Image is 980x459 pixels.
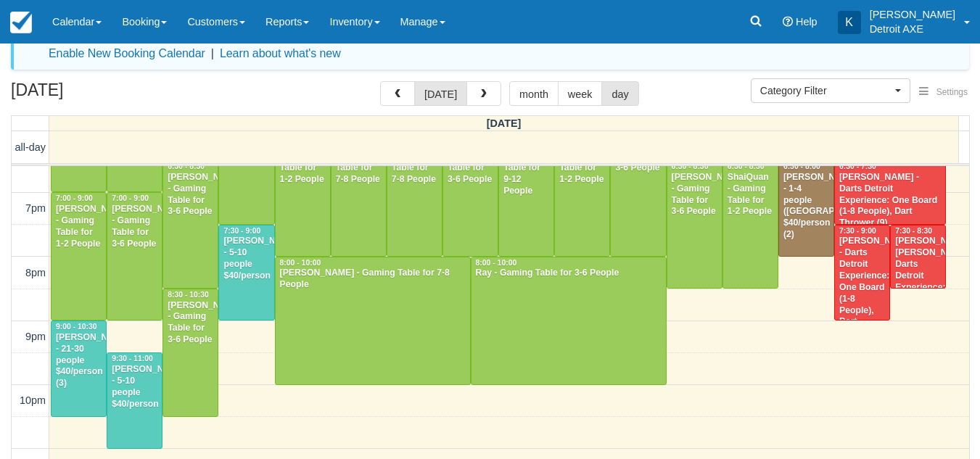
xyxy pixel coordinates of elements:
span: 6:30 - 7:30 [839,162,876,170]
a: [PERSON_NAME] - Gaming Table for 7-8 People [387,128,442,257]
div: [PERSON_NAME] - 5-10 people $40/person [223,236,270,282]
button: [DATE] [414,81,467,106]
div: [PERSON_NAME] - Gaming Table for 3-6 People [671,172,718,218]
a: 6:30 - 8:30[PERSON_NAME] - Gaming Table for 3-6 People [667,160,722,289]
span: 8:00 - 10:00 [280,259,321,267]
img: checkfront-main-nav-mini-logo.png [10,12,32,33]
a: [PERSON_NAME] - Gaming Table for 3-6 People [442,128,498,257]
a: 7:00 - 9:00[PERSON_NAME] - Gaming Table for 1-2 People [51,192,107,321]
div: [PERSON_NAME] - Gaming Table for 3-6 People [167,172,214,218]
div: [PERSON_NAME] - Gaming Table for 1-2 People [55,204,102,250]
p: Detroit AXE [870,22,955,36]
span: 9:30 - 11:00 [112,355,153,363]
div: ShaiQuan - Gaming Table for 1-2 People [727,172,774,218]
a: 9:00 - 10:30[PERSON_NAME] - 21-30 people $40/person (3) [51,321,107,417]
a: [PERSON_NAME] - Gaming Table for 1-2 People [554,128,610,257]
a: 8:00 - 10:00[PERSON_NAME] - Gaming Table for 7-8 People [275,257,471,385]
a: 7:30 - 9:00[PERSON_NAME] - 5-10 people $40/person [218,225,274,321]
button: Settings [910,82,976,103]
button: month [509,81,559,106]
i: Help [783,17,793,27]
a: 6:30 - 8:30ShaiQuan - Gaming Table for 1-2 People [722,160,778,289]
div: [PERSON_NAME] - 5-10 people $40/person [111,364,158,410]
button: day [601,81,638,106]
a: 7:30 - 9:00[PERSON_NAME] - Darts Detroit Experience: One Board (1-8 People), Dart Thrower (4) [834,225,890,321]
a: 6:30 - 7:30[PERSON_NAME] - Darts Detroit Experience: One Board (1-8 People), Dart Thrower (9) [834,160,946,224]
button: Category Filter [751,78,910,103]
a: Learn about what's new [220,47,341,59]
span: 7:00 - 9:00 [112,194,149,202]
span: 6:30 - 8:00 [783,162,820,170]
p: [PERSON_NAME] [870,7,955,22]
div: [PERSON_NAME] - Gaming Table for 3-6 People [167,300,214,347]
span: 7:30 - 8:30 [895,227,932,235]
span: 7:30 - 9:00 [223,227,260,235]
a: 7:30 - 8:30[PERSON_NAME] [PERSON_NAME], Darts Detroit Experience: One Board (1-8 People) (9) [890,225,946,289]
div: Ray - Gaming Table for 3-6 People [475,268,662,279]
span: [DATE] [487,117,522,129]
span: Help [796,16,818,28]
span: 9:00 - 10:30 [56,323,97,331]
div: [PERSON_NAME] - Darts Detroit Experience: One Board (1-8 People), Dart Thrower (9) [839,172,942,229]
span: 9pm [25,331,46,342]
h2: [DATE] [11,81,194,108]
div: [PERSON_NAME] - Darts Detroit Experience: One Board (1-8 People), Dart Thrower (4) [839,236,886,351]
span: 7:00 - 9:00 [56,194,93,202]
span: Settings [936,87,968,97]
span: 8pm [25,267,46,278]
a: [PERSON_NAME] - Gaming Table for 1-2 People [275,128,331,257]
button: week [558,81,603,106]
span: | [211,47,214,59]
a: 9:30 - 11:00[PERSON_NAME] - 5-10 people $40/person [107,352,162,449]
a: 8:00 - 10:00Ray - Gaming Table for 3-6 People [471,257,667,385]
span: 8:00 - 10:00 [476,259,517,267]
a: [PERSON_NAME] Table for 3-6 People [610,128,666,257]
div: K [838,11,861,34]
a: 8:30 - 10:30[PERSON_NAME] - Gaming Table for 3-6 People [162,289,218,417]
button: Enable New Booking Calendar [49,46,205,61]
span: 7pm [25,202,46,214]
div: [PERSON_NAME] [PERSON_NAME], Darts Detroit Experience: One Board (1-8 People) (9) [894,236,942,328]
div: [PERSON_NAME] - 21-30 people $40/person (3) [55,332,102,389]
span: all-day [15,141,46,153]
div: [PERSON_NAME] - Gaming Table for 9-12 People [503,140,550,197]
span: 6:30 - 8:30 [728,162,765,170]
span: 6:30 - 8:30 [168,162,205,170]
div: [PERSON_NAME] - Gaming Table for 7-8 People [279,268,466,291]
div: [PERSON_NAME] - 1-4 people ([GEOGRAPHIC_DATA]) $40/person (2) [783,172,830,241]
div: [PERSON_NAME] - Gaming Table for 3-6 People [111,204,158,250]
a: 7:00 - 9:00[PERSON_NAME] - Gaming Table for 3-6 People [107,192,162,321]
a: 6:30 - 8:00[PERSON_NAME] - 1-4 people ([GEOGRAPHIC_DATA]) $40/person (2) [778,160,834,257]
a: 6:30 - 8:30[PERSON_NAME] - Gaming Table for 3-6 People [162,160,218,289]
span: 7:30 - 9:00 [839,227,876,235]
span: 10pm [20,394,46,406]
span: Category Filter [760,83,892,98]
a: [PERSON_NAME] - Gaming Table for 9-12 People [498,128,554,257]
a: [PERSON_NAME] - Gaming Table for 7-8 People [331,128,387,257]
span: 8:30 - 10:30 [168,291,209,299]
span: 6:30 - 8:30 [672,162,709,170]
